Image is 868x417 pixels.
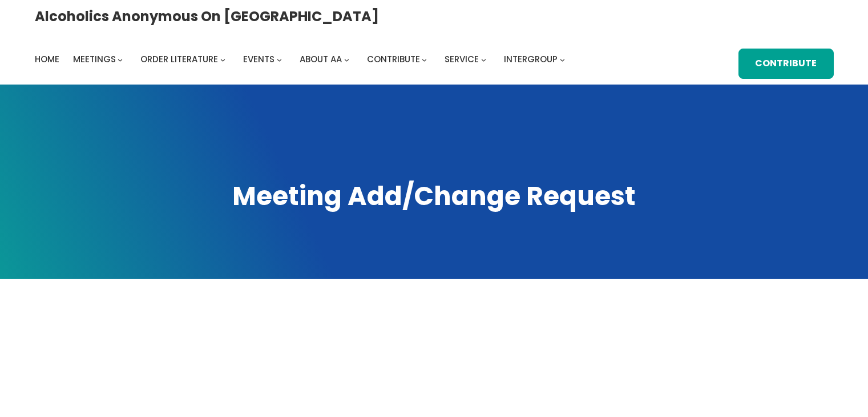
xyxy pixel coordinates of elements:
button: Meetings submenu [118,57,123,62]
a: Contribute [367,51,420,67]
span: Contribute [367,53,420,65]
a: Service [445,51,479,67]
span: Meetings [73,53,116,65]
button: Contribute submenu [422,57,427,62]
a: About AA [300,51,342,67]
nav: Intergroup [35,51,569,67]
span: Events [243,53,274,65]
span: About AA [300,53,342,65]
button: About AA submenu [344,57,349,62]
span: Order Literature [140,53,218,65]
span: Service [445,53,479,65]
button: Order Literature submenu [220,57,225,62]
button: Events submenu [277,57,282,62]
button: Intergroup submenu [560,57,565,62]
a: Intergroup [504,51,558,67]
h1: Meeting Add/Change Request [35,178,834,214]
span: Home [35,53,59,65]
a: Alcoholics Anonymous on [GEOGRAPHIC_DATA] [35,4,379,29]
a: Contribute [738,49,833,79]
span: Intergroup [504,53,558,65]
button: Service submenu [481,57,486,62]
a: Events [243,51,274,67]
a: Home [35,51,59,67]
a: Meetings [73,51,116,67]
